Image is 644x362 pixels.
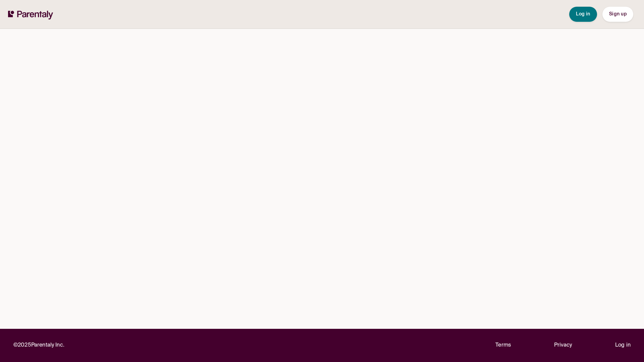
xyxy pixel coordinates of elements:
a: Privacy [554,341,572,350]
button: Log in [569,7,597,22]
span: Sign up [609,12,627,16]
button: Sign up [602,7,633,22]
p: © 2025 Parentaly Inc. [13,341,64,350]
a: Terms [495,341,511,350]
span: Log in [576,12,590,16]
a: Log in [615,341,631,350]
